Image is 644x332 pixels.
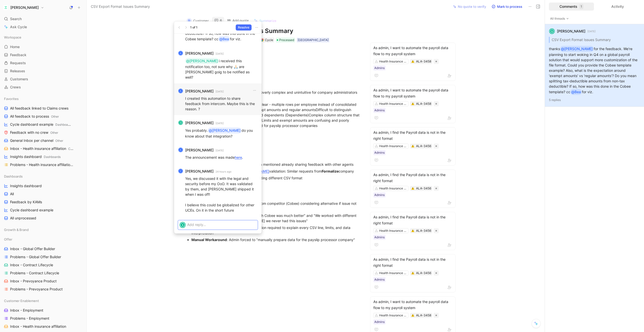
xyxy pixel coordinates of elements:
a: here [235,155,242,159]
div: @Bea [219,36,229,42]
small: 24 hours ago [216,169,231,174]
span: Resolve [238,25,249,30]
div: @[PERSON_NAME] [209,127,240,134]
strong: [PERSON_NAME] [185,147,214,153]
p: i received this notification too, not sure why 🙏🏻 are [PERSON_NAME] goig to be notified as well? [185,58,258,80]
p: The announcement was made . [185,155,258,160]
div: V [179,169,182,173]
strong: [PERSON_NAME] [185,120,214,126]
small: [DATE] [216,89,224,94]
div: 1 of 1 [190,25,197,30]
small: [DATE] [216,148,224,153]
small: [DATE] [216,121,224,125]
div: A [179,148,182,152]
p: I created this automation to share feedback from intercom. Maybe this is the reason. ? [185,96,258,112]
p: Yes, we discussed it with the legal and security before my OoO. It was validated by them, and [PE... [185,176,258,213]
button: Resolve [236,24,252,30]
strong: [PERSON_NAME] [185,168,214,174]
strong: [PERSON_NAME] [185,88,214,94]
div: S [180,222,185,227]
div: S [179,121,182,124]
div: @[PERSON_NAME] [186,58,218,64]
strong: [PERSON_NAME] [185,50,214,56]
div: A [179,89,182,93]
p: Yes probably. do you know about that integration? [185,127,258,139]
div: A [179,51,182,55]
small: [DATE] [216,51,224,56]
